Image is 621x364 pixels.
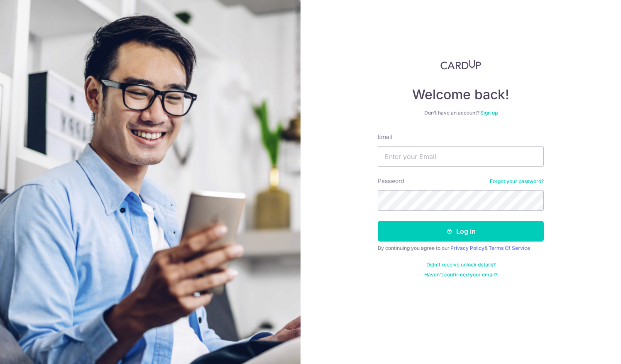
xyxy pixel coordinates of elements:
[426,261,496,268] a: Didn't receive unlock details?
[378,146,544,167] input: Enter your Email
[424,271,497,278] a: Haven't confirmed your email?
[378,245,544,252] div: By continuing you agree to our &
[378,221,544,242] button: Log in
[489,245,530,251] a: Terms Of Service
[450,245,484,251] a: Privacy Policy
[440,60,481,70] img: CardUp Logo
[378,86,544,103] h4: Welcome back!
[480,110,498,116] a: Sign up
[378,177,404,185] label: Password
[490,178,544,185] a: Forgot your password?
[378,133,392,141] label: Email
[378,110,544,116] div: Don’t have an account?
